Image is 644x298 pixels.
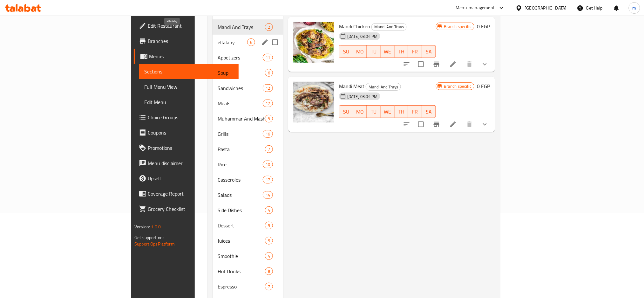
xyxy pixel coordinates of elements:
span: 11 [263,55,273,61]
span: MO [356,47,364,56]
button: delete [462,117,477,132]
div: Appetizers [218,54,263,61]
span: SA [425,47,433,56]
div: Hot Drinks8 [213,264,283,279]
span: Grills [218,130,263,138]
span: elfalahy [218,38,247,46]
button: Branch-specific-item [429,117,444,132]
span: Menu disclaimer [148,159,234,167]
span: [DATE] 03:04 PM [345,33,380,39]
div: items [263,191,273,199]
span: Coverage Report [148,190,234,198]
span: 9 [265,116,273,122]
a: Grocery Checklist [134,201,239,217]
span: Upsell [148,175,234,182]
div: items [263,100,273,107]
div: Casseroles [218,176,263,184]
span: Mandi And Trays [218,23,265,31]
span: Grocery Checklist [148,205,234,213]
span: 10 [263,162,273,168]
span: 17 [263,177,273,183]
a: Sections [139,64,239,79]
span: Soup [218,69,265,77]
span: Mandi And Trays [372,23,406,31]
span: 5 [265,223,273,229]
div: Rice [218,161,263,168]
span: FR [411,47,419,56]
div: Appetizers11 [213,50,283,65]
div: items [265,115,273,122]
span: Menus [149,52,234,60]
span: Version: [134,223,150,231]
span: Hot Drinks [218,267,265,275]
button: sort-choices [399,117,414,132]
a: Edit menu item [449,121,457,128]
span: Branch specific [441,24,474,30]
svg: Show Choices [481,60,489,68]
span: FR [411,107,419,116]
div: Menu-management [456,4,495,12]
span: Mandi And Trays [366,83,401,91]
span: Edit Restaurant [148,22,234,30]
span: SA [425,107,433,116]
div: Espresso7 [213,279,283,294]
div: Soup6 [213,65,283,80]
div: Smoothie4 [213,248,283,264]
span: Branches [148,37,234,45]
div: Mandi And Trays2 [213,19,283,35]
span: TU [369,47,378,56]
span: Branch specific [441,83,474,89]
span: 7 [265,284,273,290]
a: Menus [134,49,239,64]
span: TU [369,107,378,116]
button: TU [367,105,381,118]
span: Pasta [218,145,265,153]
div: items [263,176,273,184]
span: WE [383,47,392,56]
a: Coupons [134,125,239,140]
div: items [265,206,273,214]
span: 6 [265,70,273,76]
div: elfalahy6edit [213,35,283,50]
button: delete [462,57,477,72]
span: 7 [265,146,273,152]
button: FR [408,105,422,118]
button: edit [260,38,270,47]
div: items [265,283,273,290]
button: FR [408,45,422,58]
div: items [265,267,273,275]
svg: Show Choices [481,121,489,128]
h6: 0 EGP [477,22,490,31]
span: 2 [265,24,273,30]
div: Muhammar And Mashamar9 [213,111,283,126]
span: Select to update [414,118,428,131]
span: 4 [265,207,273,213]
a: Promotions [134,140,239,156]
div: Dessert5 [213,218,283,233]
span: 17 [263,100,273,107]
div: items [265,145,273,153]
div: Muhammar And Mashamar [218,115,265,122]
a: Full Menu View [139,79,239,94]
a: Edit Restaurant [134,18,239,33]
div: Smoothie [218,252,265,260]
button: Branch-specific-item [429,57,444,72]
span: WE [383,107,392,116]
span: Juices [218,237,265,245]
h6: 0 EGP [477,82,490,91]
div: Sandwiches [218,84,263,92]
span: 12 [263,85,273,91]
div: Juices5 [213,233,283,248]
a: Coverage Report [134,186,239,201]
div: items [263,84,273,92]
div: Mandi And Trays [371,23,407,31]
div: Sandwiches12 [213,80,283,96]
span: m [633,4,636,11]
div: items [247,38,255,46]
span: Salads [218,191,263,199]
div: items [265,23,273,31]
div: items [265,252,273,260]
